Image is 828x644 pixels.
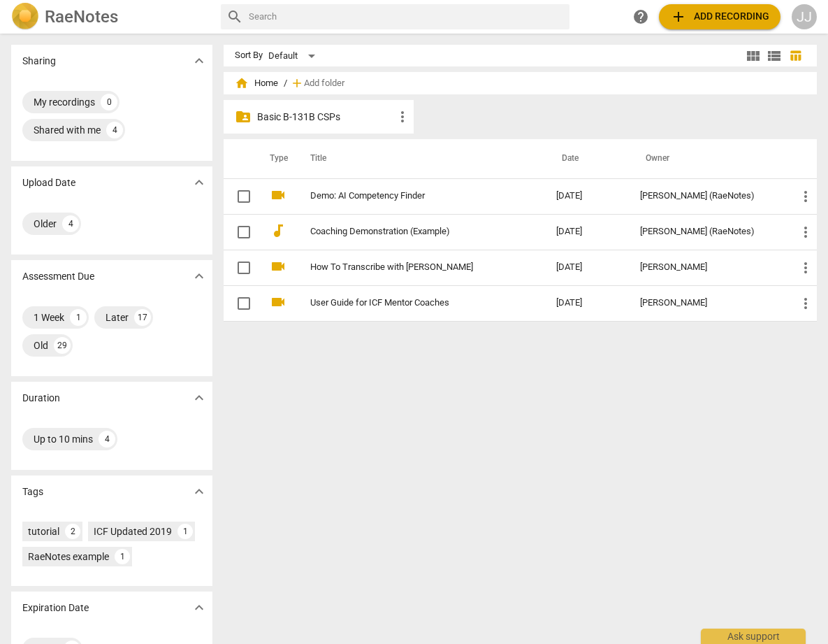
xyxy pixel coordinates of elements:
[191,483,208,500] span: expand_more
[640,262,775,273] div: [PERSON_NAME]
[766,48,783,64] span: view_list
[545,178,629,214] td: [DATE]
[22,54,56,69] p: Sharing
[34,123,101,137] div: Shared with me
[191,599,208,616] span: expand_more
[797,188,814,205] span: more_vert
[789,49,802,62] span: table_chart
[670,8,769,25] span: Add recording
[640,191,775,201] div: [PERSON_NAME] (RaeNotes)
[270,222,286,239] span: audiotrack
[270,187,286,203] span: videocam
[191,174,208,191] span: expand_more
[34,310,64,324] div: 1 Week
[189,266,210,287] button: Show more
[11,3,210,31] a: LogoRaeNotes
[304,78,344,89] span: Add folder
[70,309,87,326] div: 1
[257,110,394,124] p: Basic B-131B CSPs
[785,45,806,66] button: Table view
[94,524,172,538] div: ICF Updated 2019
[743,45,764,66] button: Tile view
[235,76,278,90] span: Home
[177,524,193,539] div: 1
[290,76,304,90] span: add
[65,524,80,539] div: 2
[45,7,118,27] h2: RaeNotes
[284,78,287,89] span: /
[62,215,79,232] div: 4
[764,45,785,66] button: List view
[22,391,60,406] p: Duration
[34,432,93,446] div: Up to 10 mins
[134,309,151,326] div: 17
[545,139,629,178] th: Date
[99,431,115,448] div: 4
[189,481,210,502] button: Show more
[34,95,95,109] div: My recordings
[268,45,320,67] div: Default
[34,338,48,352] div: Old
[106,122,123,138] div: 4
[28,550,109,564] div: RaeNotes example
[235,50,263,61] div: Sort By
[545,250,629,285] td: [DATE]
[632,8,649,25] span: help
[54,337,71,354] div: 29
[11,3,39,31] img: Logo
[628,4,653,29] a: Help
[189,50,210,71] button: Show more
[310,262,506,273] a: How To Transcribe with [PERSON_NAME]
[629,139,786,178] th: Owner
[101,94,117,110] div: 0
[640,298,775,308] div: [PERSON_NAME]
[189,387,210,408] button: Show more
[189,172,210,193] button: Show more
[745,48,762,64] span: view_module
[28,524,59,538] div: tutorial
[259,139,293,178] th: Type
[797,259,814,276] span: more_vert
[701,629,806,644] div: Ask support
[22,601,89,615] p: Expiration Date
[293,139,545,178] th: Title
[226,8,243,25] span: search
[235,108,252,125] span: folder_shared
[191,268,208,285] span: expand_more
[22,176,75,190] p: Upload Date
[249,6,564,28] input: Search
[545,285,629,321] td: [DATE]
[191,52,208,69] span: expand_more
[797,224,814,241] span: more_vert
[189,597,210,618] button: Show more
[106,310,129,324] div: Later
[310,227,506,237] a: Coaching Demonstration (Example)
[270,294,286,310] span: videocam
[22,485,43,499] p: Tags
[310,298,506,308] a: User Guide for ICF Mentor Coaches
[34,217,57,231] div: Older
[545,214,629,250] td: [DATE]
[394,108,411,125] span: more_vert
[659,4,780,29] button: Upload
[310,191,506,201] a: Demo: AI Competency Finder
[640,227,775,237] div: [PERSON_NAME] (RaeNotes)
[22,269,94,284] p: Assessment Due
[670,8,687,25] span: add
[235,76,249,90] span: home
[797,295,814,312] span: more_vert
[191,389,208,406] span: expand_more
[115,549,130,564] div: 1
[792,4,817,29] button: JJ
[270,258,286,275] span: videocam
